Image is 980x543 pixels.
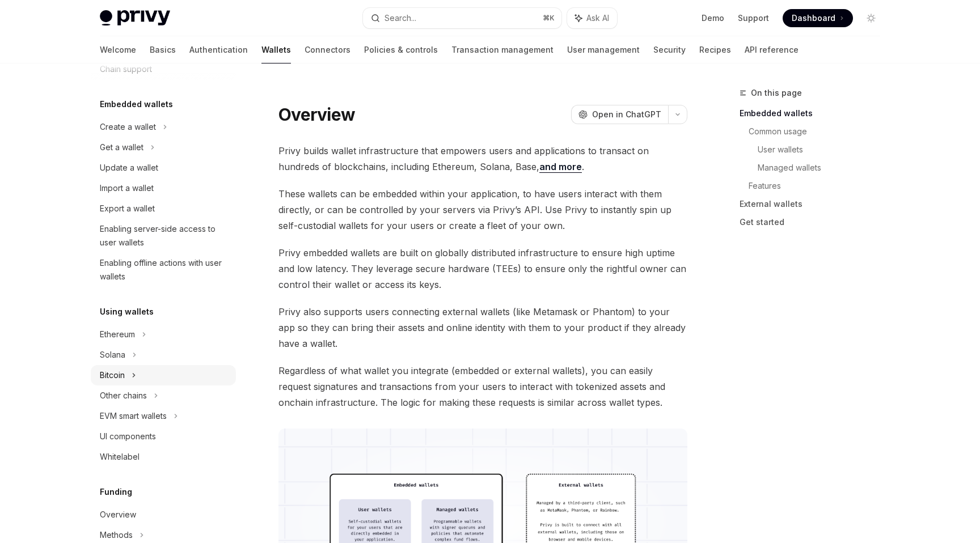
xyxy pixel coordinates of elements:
[740,195,889,213] a: External wallets
[100,181,154,195] div: Import a wallet
[91,158,236,178] a: Update a wallet
[261,36,291,63] a: Wallets
[91,198,236,219] a: Export a wallet
[278,304,687,351] span: Privy also supports users connecting external wallets (like Metamask or Phantom) to your app so t...
[758,159,889,177] a: Managed wallets
[451,36,554,63] a: Transaction management
[749,177,889,195] a: Features
[91,504,236,525] a: Overview
[100,120,156,134] div: Create a wallet
[586,12,609,24] span: Ask AI
[699,36,731,63] a: Recipes
[100,450,140,464] div: Whitelabel
[100,348,125,362] div: Solana
[751,86,802,100] span: On this page
[100,368,125,382] div: Bitcoin
[100,161,158,175] div: Update a wallet
[592,109,661,120] span: Open in ChatGPT
[278,104,355,125] h1: Overview
[100,430,156,443] div: UI components
[539,161,582,173] a: and more
[305,36,350,63] a: Connectors
[385,11,416,25] div: Search...
[100,222,229,249] div: Enabling server-side access to user wallets
[100,409,167,423] div: EVM smart wallets
[91,426,236,447] a: UI components
[543,14,555,23] span: ⌘ K
[702,12,724,24] a: Demo
[783,9,853,27] a: Dashboard
[100,10,170,26] img: light logo
[91,253,236,287] a: Enabling offline actions with user wallets
[91,178,236,198] a: Import a wallet
[738,12,769,24] a: Support
[278,245,687,292] span: Privy embedded wallets are built on globally distributed infrastructure to ensure high uptime and...
[100,485,132,499] h5: Funding
[567,8,617,28] button: Ask AI
[100,508,136,521] div: Overview
[653,36,686,63] a: Security
[189,36,248,63] a: Authentication
[745,36,799,63] a: API reference
[749,122,889,141] a: Common usage
[740,213,889,231] a: Get started
[862,9,880,27] button: Toggle dark mode
[100,328,135,341] div: Ethereum
[278,143,687,175] span: Privy builds wallet infrastructure that empowers users and applications to transact on hundreds o...
[740,104,889,122] a: Embedded wallets
[91,447,236,467] a: Whitelabel
[100,202,155,215] div: Export a wallet
[100,36,136,63] a: Welcome
[100,97,173,111] h5: Embedded wallets
[758,141,889,159] a: User wallets
[363,8,561,28] button: Search...⌘K
[91,219,236,253] a: Enabling server-side access to user wallets
[100,305,154,319] h5: Using wallets
[571,105,668,124] button: Open in ChatGPT
[100,256,229,283] div: Enabling offline actions with user wallets
[364,36,438,63] a: Policies & controls
[100,389,147,402] div: Other chains
[792,12,835,24] span: Dashboard
[100,528,133,542] div: Methods
[278,186,687,234] span: These wallets can be embedded within your application, to have users interact with them directly,...
[150,36,176,63] a: Basics
[278,363,687,410] span: Regardless of what wallet you integrate (embedded or external wallets), you can easily request si...
[100,141,143,154] div: Get a wallet
[567,36,640,63] a: User management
